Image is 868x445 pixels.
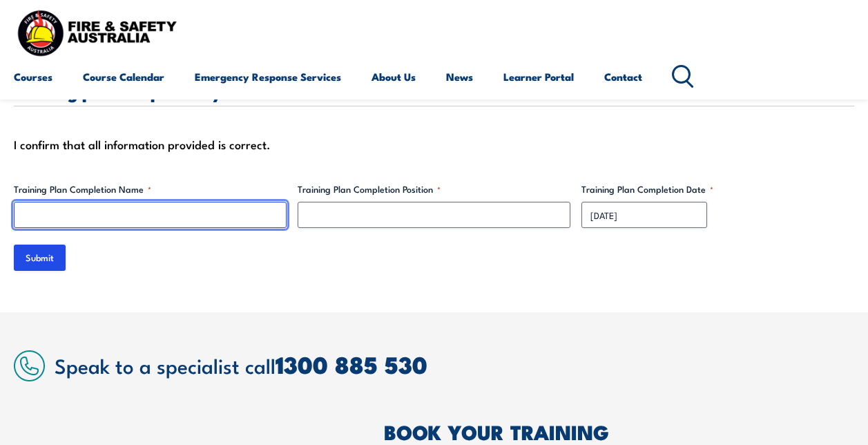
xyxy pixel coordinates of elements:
[581,182,854,196] label: Training Plan Completion Date
[384,422,854,440] h2: BOOK YOUR TRAINING
[195,60,341,93] a: Emergency Response Services
[14,60,52,93] a: Courses
[372,60,416,93] a: About Us
[604,60,642,93] a: Contact
[446,60,473,93] a: News
[83,60,164,93] a: Course Calendar
[503,60,574,93] a: Learner Portal
[14,182,287,196] label: Training Plan Completion Name
[298,182,570,196] label: Training Plan Completion Position
[14,84,854,100] h3: Training plan completed by:
[14,134,854,155] div: I confirm that all information provided is correct.
[276,345,427,382] a: 1300 885 530
[581,202,707,228] input: dd/mm/yyyy
[55,352,854,377] h2: Speak to a specialist call
[14,245,66,271] input: Submit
